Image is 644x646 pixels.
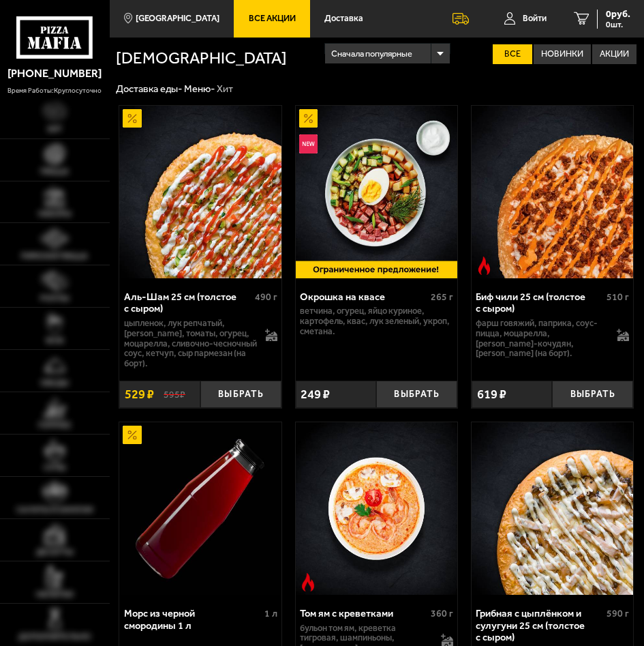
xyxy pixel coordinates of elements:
span: WOK [46,336,64,344]
div: Морс из черной смородины 1 л [124,608,261,632]
span: Все Акции [249,14,296,23]
img: Том ям с креветками [296,422,458,596]
a: АкционныйНовинкаОкрошка на квасе [296,106,458,279]
img: Акционный [299,109,318,128]
span: 529 ₽ [125,388,154,400]
a: Доставка еды- [116,83,182,95]
span: 490 г [255,291,277,303]
button: Выбрать [200,381,281,409]
img: Акционный [123,109,142,128]
img: Акционный [123,426,142,445]
span: Войти [523,14,547,23]
div: Хит [217,83,233,96]
span: Римская пицца [21,252,88,260]
a: Меню- [184,83,215,95]
div: Окрошка на квасе [300,291,427,304]
span: Напитки [36,590,73,598]
h1: [DEMOGRAPHIC_DATA] [116,50,324,66]
label: Все [493,44,532,64]
span: 265 г [431,291,453,303]
div: Том ям с креветками [300,608,427,620]
span: 0 руб. [606,10,630,19]
span: Сначала популярные [331,42,412,65]
button: Выбрать [376,381,457,409]
span: Роллы [40,294,70,302]
div: Грибная с цыплёнком и сулугуни 25 см (толстое с сыром) [476,608,603,644]
p: фарш говяжий, паприка, соус-пицца, моцарелла, [PERSON_NAME]-кочудян, [PERSON_NAME] (на борт). [476,319,610,359]
p: ветчина, огурец, яйцо куриное, картофель, квас, лук зеленый, укроп, сметана. [300,306,453,336]
span: 249 ₽ [301,388,330,400]
span: Салаты и закуски [16,505,93,514]
img: Грибная с цыплёнком и сулугуни 25 см (толстое с сыром) [472,422,634,596]
span: 590 г [607,608,629,619]
img: Аль-Шам 25 см (толстое с сыром) [119,106,281,279]
img: Окрошка на квасе [296,106,458,279]
a: АкционныйАль-Шам 25 см (толстое с сыром) [119,106,281,279]
label: Акции [592,44,637,64]
s: 595 ₽ [164,389,185,400]
img: Новинка [299,134,318,153]
span: Доставка [324,14,363,23]
span: Супы [44,463,66,471]
span: Наборы [38,209,72,218]
span: Десерты [36,548,74,556]
span: 0 шт. [606,20,630,29]
span: Дополнительно [18,632,91,641]
span: Обеды [40,379,69,387]
img: Острое блюдо [475,256,494,276]
span: Пицца [40,167,69,175]
span: 619 ₽ [477,388,506,400]
p: цыпленок, лук репчатый, [PERSON_NAME], томаты, огурец, моцарелла, сливочно-чесночный соус, кетчуп... [124,319,258,369]
span: [GEOGRAPHIC_DATA] [136,14,219,23]
span: Хит [47,125,62,133]
a: АкционныйМорс из черной смородины 1 л [119,422,281,596]
img: Биф чили 25 см (толстое с сыром) [472,106,634,279]
a: Острое блюдоБиф чили 25 см (толстое с сыром) [472,106,634,279]
span: Горячее [38,421,72,429]
img: Острое блюдо [298,573,318,592]
img: Морс из черной смородины 1 л [119,422,281,596]
span: 510 г [607,291,629,303]
span: 1 л [264,608,277,619]
button: Выбрать [552,381,633,409]
div: Биф чили 25 см (толстое с сыром) [476,291,603,315]
a: Острое блюдоТом ям с креветками [296,422,458,596]
label: Новинки [534,44,591,64]
span: 360 г [431,608,453,619]
div: Аль-Шам 25 см (толстое с сыром) [124,291,251,315]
